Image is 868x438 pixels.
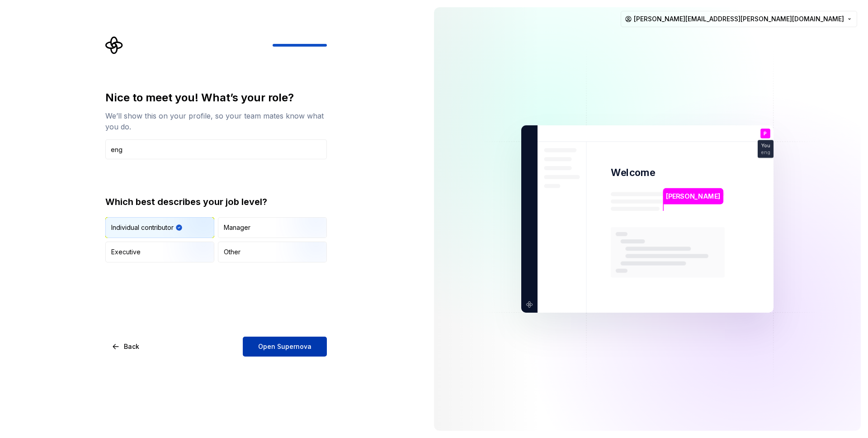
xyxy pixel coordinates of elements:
[105,195,327,208] div: Which best describes your job level?
[105,337,147,357] button: Back
[258,342,311,351] span: Open Supernova
[224,223,250,232] div: Manager
[243,337,327,357] button: Open Supernova
[105,36,123,54] svg: Supernova Logo
[224,248,241,257] div: Other
[761,150,770,155] p: eng
[111,223,174,232] div: Individual contributor
[105,90,327,105] div: Nice to meet you! What’s your role?
[761,143,770,148] p: You
[666,191,720,201] p: [PERSON_NAME]
[124,342,139,351] span: Back
[621,11,857,27] button: [PERSON_NAME][EMAIL_ADDRESS][PERSON_NAME][DOMAIN_NAME]
[111,248,141,257] div: Executive
[764,131,767,136] p: P
[634,14,844,24] span: [PERSON_NAME][EMAIL_ADDRESS][PERSON_NAME][DOMAIN_NAME]
[105,110,327,132] div: We’ll show this on your profile, so your team mates know what you do.
[105,139,327,159] input: Job title
[611,166,655,179] p: Welcome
